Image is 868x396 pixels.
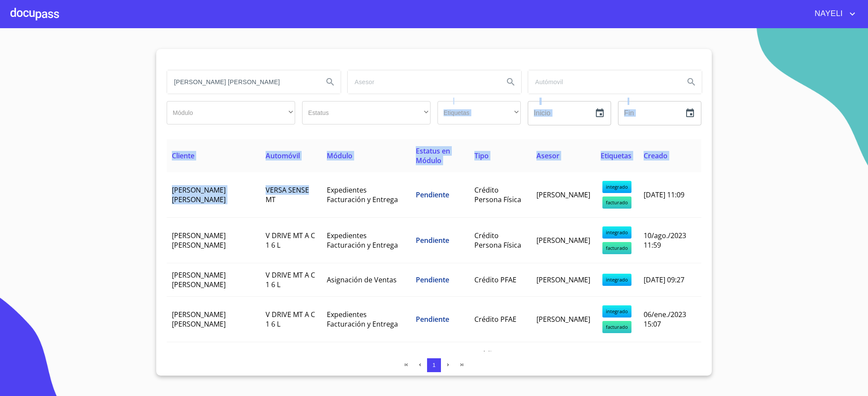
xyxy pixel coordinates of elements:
[266,185,309,204] span: VERSA SENSE MT
[474,185,521,204] span: Crédito Persona Física
[427,358,441,372] button: 1
[416,275,449,285] span: Pendiente
[536,236,590,245] span: [PERSON_NAME]
[644,190,684,200] span: [DATE] 11:09
[602,242,631,254] span: facturado
[167,101,295,124] div: ​
[602,196,631,209] span: facturado
[416,190,449,200] span: Pendiente
[601,151,631,160] span: Etiquetas
[602,226,631,239] span: integrado
[327,185,398,204] span: Expedientes Facturación y Entrega
[167,70,316,94] input: search
[266,310,315,329] span: V DRIVE MT A C 1 6 L
[432,362,435,368] span: 1
[644,231,686,250] span: 10/ago./2023 11:59
[602,305,631,317] span: integrado
[320,72,341,92] button: Search
[500,72,521,92] button: Search
[644,275,684,285] span: [DATE] 09:27
[437,101,521,124] div: ​
[266,270,315,289] span: V DRIVE MT A C 1 6 L
[644,349,686,368] span: 06/ene./2023 09:30
[327,151,352,160] span: Módulo
[172,310,226,329] span: [PERSON_NAME] [PERSON_NAME]
[416,236,449,245] span: Pendiente
[172,151,194,160] span: Cliente
[474,151,489,160] span: Tipo
[302,101,431,124] div: ​
[602,274,631,286] span: integrado
[474,314,516,324] span: Crédito PFAE
[644,151,667,160] span: Creado
[602,181,631,193] span: integrado
[808,7,847,21] span: NAYELI
[474,231,521,250] span: Crédito Persona Física
[172,231,226,250] span: [PERSON_NAME] [PERSON_NAME]
[681,72,702,92] button: Search
[528,70,677,94] input: search
[416,146,450,165] span: Estatus en Módulo
[602,321,631,333] span: facturado
[327,275,397,285] span: Asignación de Ventas
[172,185,226,204] span: [PERSON_NAME] [PERSON_NAME]
[266,151,300,160] span: Automóvil
[536,275,590,285] span: [PERSON_NAME]
[172,270,226,289] span: [PERSON_NAME] [PERSON_NAME]
[266,231,315,250] span: V DRIVE MT A C 1 6 L
[536,151,559,160] span: Asesor
[327,231,398,250] span: Expedientes Facturación y Entrega
[644,310,686,329] span: 06/ene./2023 15:07
[474,349,521,368] span: Crédito Persona Física
[416,314,449,324] span: Pendiente
[327,310,398,329] span: Expedientes Facturación y Entrega
[536,314,590,324] span: [PERSON_NAME]
[348,70,497,94] input: search
[266,349,315,368] span: V DRIVE MT A C 1 6 L
[536,190,590,200] span: [PERSON_NAME]
[474,275,516,285] span: Crédito PFAE
[808,7,858,21] button: account of current user
[172,349,226,368] span: [PERSON_NAME] [PERSON_NAME]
